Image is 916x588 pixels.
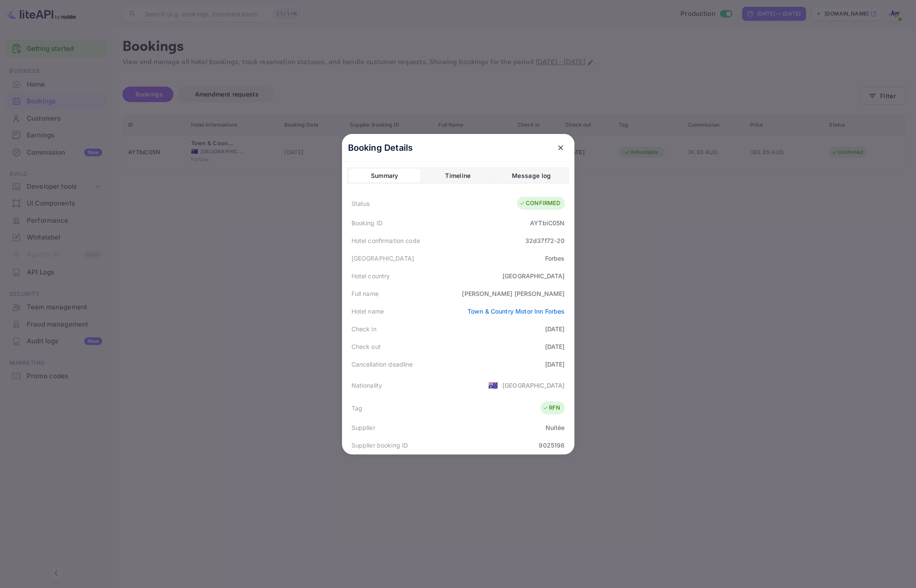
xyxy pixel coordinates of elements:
[351,307,384,316] div: Hotel name
[496,169,567,183] button: Message log
[351,441,408,450] div: Supplier booking ID
[351,271,390,280] div: Hotel country
[349,169,420,183] button: Summary
[545,254,565,263] div: Forbes
[512,171,551,181] div: Message log
[545,360,565,369] div: [DATE]
[351,381,383,390] div: Nationality
[488,377,498,393] span: United States
[351,199,370,208] div: Status
[422,169,494,183] button: Timeline
[545,324,565,333] div: [DATE]
[351,423,375,432] div: Supplier
[351,236,420,245] div: Hotel confirmation code
[351,404,362,413] div: Tag
[445,171,471,181] div: Timeline
[502,381,565,390] div: [GEOGRAPHIC_DATA]
[525,236,565,245] div: 32d37f72-20
[545,342,565,351] div: [DATE]
[539,441,565,450] div: 9025198
[467,308,565,315] a: Town & Country Motor Inn Forbes
[462,289,565,298] div: [PERSON_NAME] [PERSON_NAME]
[351,360,413,369] div: Cancellation deadline
[351,254,414,263] div: [GEOGRAPHIC_DATA]
[351,324,376,333] div: Check in
[351,342,381,351] div: Check out
[543,404,560,412] div: RFN
[553,140,568,156] button: close
[351,218,383,227] div: Booking ID
[546,423,565,432] div: Nuitée
[371,171,398,181] div: Summary
[502,271,565,280] div: [GEOGRAPHIC_DATA]
[530,218,565,227] div: AYTbiC05N
[351,289,379,298] div: Full name
[348,141,413,154] p: Booking Details
[519,199,560,208] div: CONFIRMED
